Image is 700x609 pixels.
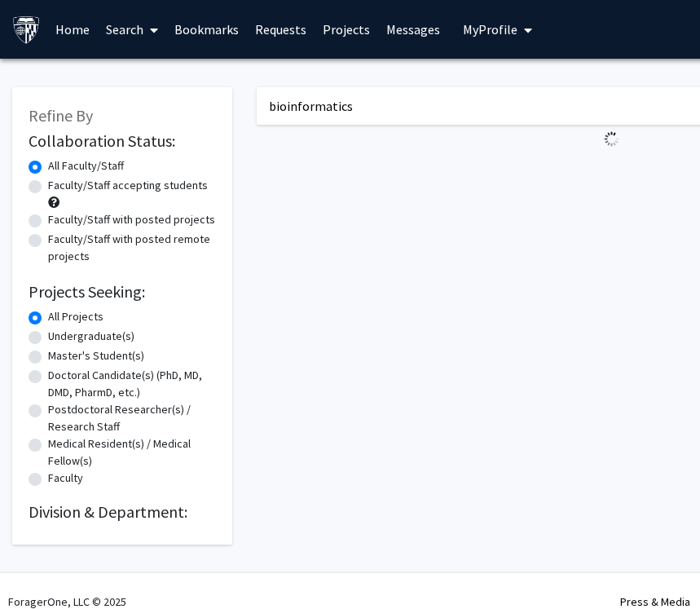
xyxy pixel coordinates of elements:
[597,125,626,153] img: Loading
[48,211,215,228] label: Faculty/Staff with posted projects
[166,1,247,58] a: Bookmarks
[48,401,216,435] label: Postdoctoral Researcher(s) / Research Staff
[29,502,216,522] h2: Division & Department:
[12,15,41,44] img: Johns Hopkins University Logo
[620,594,690,609] a: Press & Media
[48,308,103,325] label: All Projects
[48,435,216,470] label: Medical Resident(s) / Medical Fellow(s)
[48,367,216,401] label: Doctoral Candidate(s) (PhD, MD, DMD, PharmD, etc.)
[48,470,83,487] label: Faculty
[48,347,144,364] label: Master's Student(s)
[29,131,216,151] h2: Collaboration Status:
[315,1,378,58] a: Projects
[463,21,517,38] span: My Profile
[48,177,208,194] label: Faculty/Staff accepting students
[48,231,216,265] label: Faculty/Staff with posted remote projects
[98,1,166,58] a: Search
[29,105,93,126] span: Refine By
[48,328,134,345] label: Undergraduate(s)
[48,157,124,174] label: All Faculty/Staff
[247,1,315,58] a: Requests
[47,1,98,58] a: Home
[29,282,216,302] h2: Projects Seeking:
[378,1,448,58] a: Messages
